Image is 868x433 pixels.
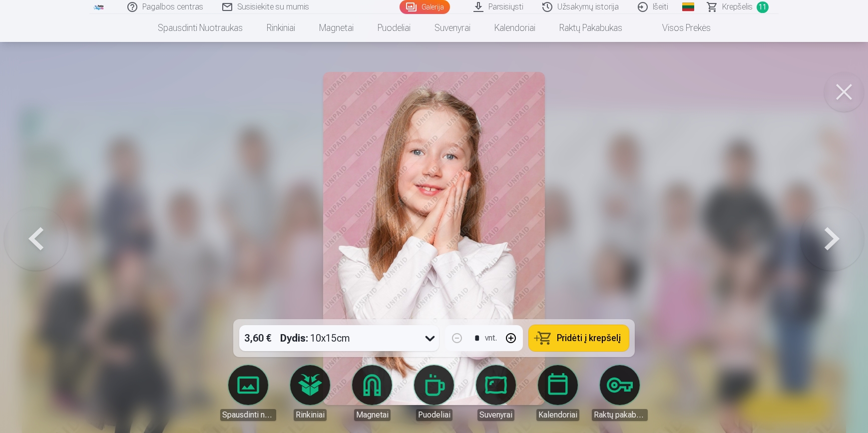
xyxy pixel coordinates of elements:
[354,409,391,421] div: Magnetai
[423,14,482,42] a: Suvenyrai
[294,409,327,421] div: Rinkiniai
[530,365,586,421] a: Kalendoriai
[255,14,307,42] a: Rinkiniai
[239,325,276,351] div: 3,60 €
[477,409,514,421] div: Suvenyrai
[220,409,276,421] div: Spausdinti nuotraukas
[280,331,308,345] strong: Dydis :
[529,325,629,351] button: Pridėti į krepšelį
[307,14,366,42] a: Magnetai
[592,365,648,421] a: Raktų pakabukas
[93,4,104,10] img: /fa5
[592,409,648,421] div: Raktų pakabukas
[482,14,547,42] a: Kalendoriai
[146,14,255,42] a: Spausdinti nuotraukas
[757,1,769,13] span: 11
[366,14,423,42] a: Puodeliai
[468,365,524,421] a: Suvenyrai
[557,334,621,343] span: Pridėti į krepšelį
[280,325,350,351] div: 10x15cm
[536,409,579,421] div: Kalendoriai
[416,409,452,421] div: Puodeliai
[485,332,497,344] div: vnt.
[344,365,400,421] a: Magnetai
[634,14,723,42] a: Visos prekės
[220,365,276,421] a: Spausdinti nuotraukas
[722,1,753,13] span: Krepšelis
[282,365,338,421] a: Rinkiniai
[406,365,462,421] a: Puodeliai
[547,14,634,42] a: Raktų pakabukas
